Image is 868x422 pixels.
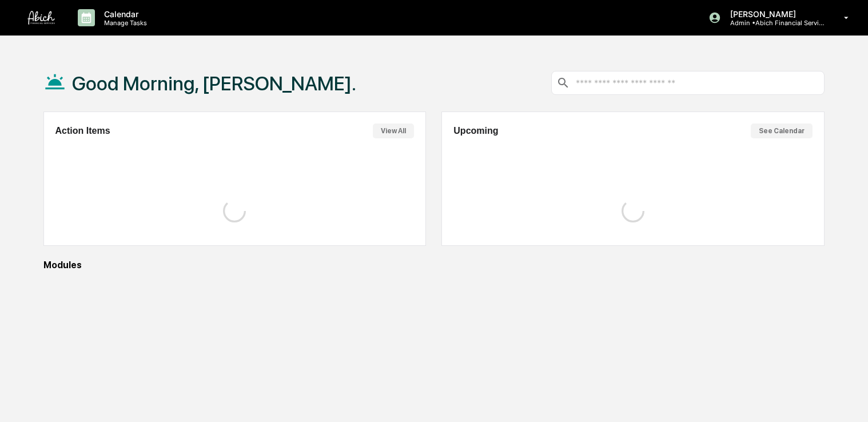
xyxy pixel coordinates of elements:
h1: Good Morning, [PERSON_NAME]. [72,72,356,95]
img: logo [27,11,55,25]
button: See Calendar [751,124,813,138]
div: Modules [43,260,825,270]
p: [PERSON_NAME] [721,9,827,19]
h2: Upcoming [453,126,498,136]
p: Manage Tasks [95,19,153,27]
p: Calendar [95,9,153,19]
h2: Action Items [55,126,110,136]
p: Admin • Abich Financial Services [721,19,827,27]
button: View All [373,124,414,138]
